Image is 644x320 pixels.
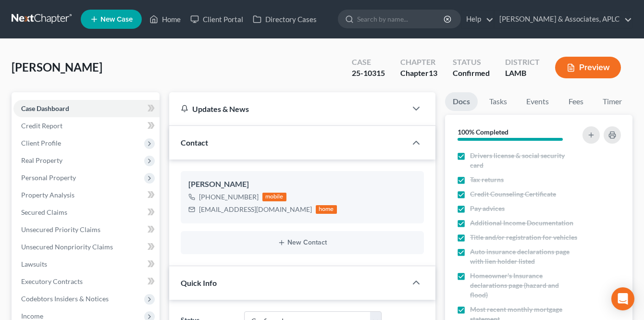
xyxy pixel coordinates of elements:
[13,204,160,221] a: Secured Claims
[13,100,160,117] a: Case Dashboard
[21,277,83,285] span: Executory Contracts
[461,11,494,28] a: Help
[470,151,578,170] span: Drivers license & social security card
[470,271,578,300] span: Homeowner's Insurance declarations page (hazard and flood)
[181,278,217,287] span: Quick Info
[181,104,395,114] div: Updates & News
[611,287,634,310] div: Open Intercom Messenger
[13,186,160,204] a: Property Analysis
[495,11,632,28] a: [PERSON_NAME] & Associates, APLC
[262,193,286,201] div: mobile
[12,60,102,74] span: [PERSON_NAME]
[352,57,385,68] div: Case
[453,57,490,68] div: Status
[21,208,67,216] span: Secured Claims
[400,57,437,68] div: Chapter
[21,191,74,199] span: Property Analysis
[505,57,540,68] div: District
[13,117,160,135] a: Credit Report
[505,68,540,79] div: LAMB
[21,260,47,268] span: Lawsuits
[470,233,577,242] span: Title and/or registration for vehicles
[429,68,437,77] span: 13
[470,218,573,228] span: Additional Income Documentation
[519,92,557,111] a: Events
[400,68,437,79] div: Chapter
[13,256,160,273] a: Lawsuits
[13,238,160,256] a: Unsecured Nonpriority Claims
[21,122,62,130] span: Credit Report
[188,179,416,190] div: [PERSON_NAME]
[248,11,322,28] a: Directory Cases
[560,92,591,111] a: Fees
[453,68,490,79] div: Confirmed
[199,205,312,214] div: [EMAIL_ADDRESS][DOMAIN_NAME]
[21,104,69,112] span: Case Dashboard
[21,295,109,303] span: Codebtors Insiders & Notices
[470,175,504,185] span: Tax returns
[445,92,478,111] a: Docs
[145,11,186,28] a: Home
[100,16,133,23] span: New Case
[21,173,76,182] span: Personal Property
[186,11,248,28] a: Client Portal
[470,189,556,199] span: Credit Counseling Certificate
[21,156,62,164] span: Real Property
[181,138,208,147] span: Contact
[555,57,621,78] button: Preview
[21,312,43,320] span: Income
[188,239,416,246] button: New Contact
[470,247,578,266] span: Auto insurance declarations page with lien holder listed
[357,10,445,28] input: Search by name...
[199,192,259,202] div: [PHONE_NUMBER]
[470,204,505,213] span: Pay advices
[595,92,630,111] a: Timer
[458,128,508,136] strong: 100% Completed
[352,68,385,79] div: 25-10315
[13,273,160,290] a: Executory Contracts
[316,205,337,214] div: home
[13,221,160,238] a: Unsecured Priority Claims
[21,225,100,234] span: Unsecured Priority Claims
[482,92,515,111] a: Tasks
[21,139,61,147] span: Client Profile
[21,243,113,251] span: Unsecured Nonpriority Claims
